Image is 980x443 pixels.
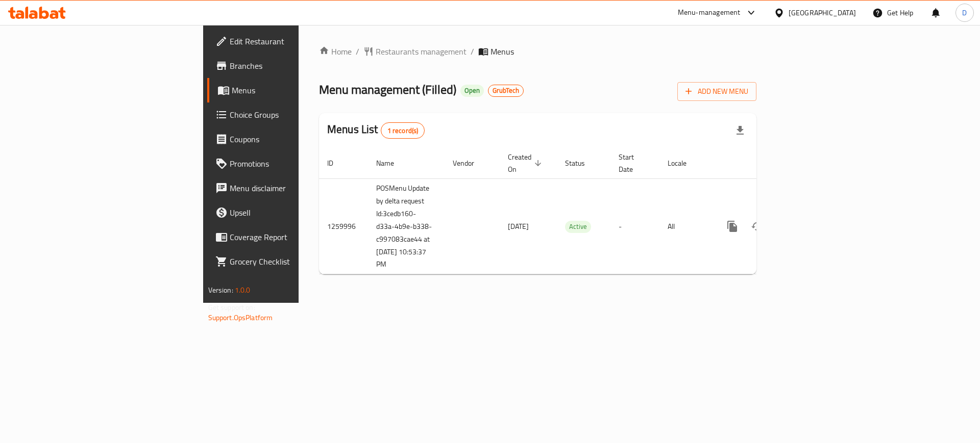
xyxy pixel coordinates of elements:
[460,85,484,97] div: Open
[659,178,712,274] td: All
[319,148,826,275] table: enhanced table
[207,151,367,176] a: Promotions
[230,133,359,145] span: Coupons
[508,151,545,175] span: Created On
[207,225,367,249] a: Coverage Report
[745,214,769,239] button: Change Status
[207,102,367,127] a: Choice Groups
[207,54,367,78] a: Branches
[619,151,647,175] span: Start Date
[327,157,347,169] span: ID
[363,45,467,58] a: Restaurants management
[319,78,456,101] span: Menu management ( Filled )
[327,122,425,139] h2: Menus List
[235,283,251,297] span: 1.0.0
[678,7,741,19] div: Menu-management
[789,7,856,18] div: [GEOGRAPHIC_DATA]
[728,118,752,143] div: Export file
[208,301,255,314] span: Get support on:
[207,176,367,200] a: Menu disclaimer
[471,45,474,58] li: /
[207,200,367,225] a: Upsell
[230,158,359,170] span: Promotions
[230,35,359,47] span: Edit Restaurant
[207,127,367,151] a: Coupons
[232,84,359,96] span: Menus
[381,126,425,136] span: 1 record(s)
[381,122,425,139] div: Total records count
[565,221,591,233] div: Active
[610,178,659,274] td: -
[368,178,445,274] td: POSMenu Update by delta request Id:3cedb160-d33a-4b9e-b338-c997083cae44 at [DATE] 10:53:37 PM
[207,78,367,102] a: Menus
[207,249,367,274] a: Grocery Checklist
[319,45,756,58] nav: breadcrumb
[207,29,367,54] a: Edit Restaurant
[720,214,745,239] button: more
[565,157,598,169] span: Status
[508,220,529,233] span: [DATE]
[668,157,700,169] span: Locale
[230,109,359,121] span: Choice Groups
[230,60,359,72] span: Branches
[376,157,407,169] span: Name
[376,45,467,58] span: Restaurants management
[230,231,359,243] span: Coverage Report
[208,311,273,324] a: Support.OpsPlatform
[230,255,359,268] span: Grocery Checklist
[491,45,514,58] span: Menus
[962,7,967,18] span: D
[488,86,523,95] span: GrubTech
[208,283,233,297] span: Version:
[230,182,359,194] span: Menu disclaimer
[453,157,487,169] span: Vendor
[460,86,484,95] span: Open
[230,206,359,219] span: Upsell
[677,82,756,101] button: Add New Menu
[685,85,748,98] span: Add New Menu
[712,148,826,179] th: Actions
[565,221,591,232] span: Active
